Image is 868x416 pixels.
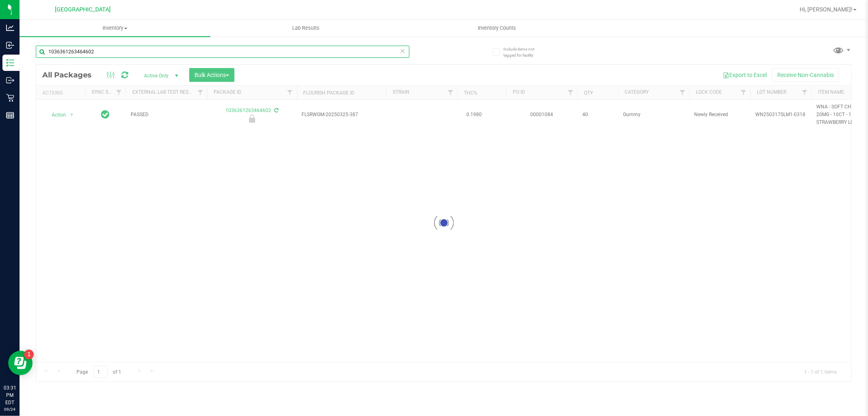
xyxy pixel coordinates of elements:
[20,20,210,37] a: Inventory
[24,350,34,359] iframe: Resource center unread badge
[6,76,14,84] inline-svg: Outbound
[6,94,14,102] inline-svg: Retail
[6,59,14,67] inline-svg: Inventory
[6,24,14,32] inline-svg: Analytics
[4,384,16,406] p: 03:31 PM EDT
[4,406,16,412] p: 09/24
[800,6,853,13] span: Hi, [PERSON_NAME]!
[6,111,14,119] inline-svg: Reports
[281,24,330,32] span: Lab Results
[400,46,406,56] span: Clear
[36,46,409,58] input: Search Package ID, Item Name, SKU, Lot or Part Number...
[467,24,527,32] span: Inventory Counts
[210,20,401,37] a: Lab Results
[401,20,592,37] a: Inventory Counts
[6,41,14,49] inline-svg: Inbound
[20,24,210,32] span: Inventory
[55,6,111,13] span: [GEOGRAPHIC_DATA]
[503,46,544,58] span: Include items not tagged for facility
[8,351,33,375] iframe: Resource center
